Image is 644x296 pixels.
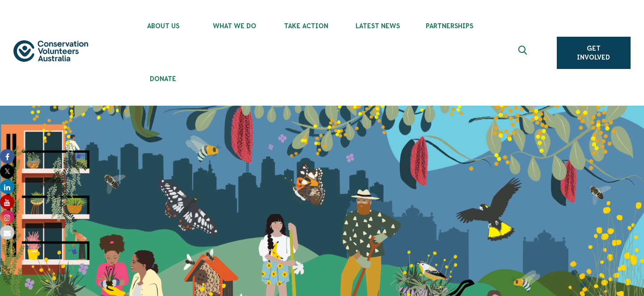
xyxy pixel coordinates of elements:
[518,46,529,60] span: Expand search box
[513,42,534,64] button: Expand search box Close search box
[557,37,631,69] a: Get Involved
[271,22,342,30] span: Take Action
[127,75,199,82] span: Donate
[342,22,414,30] span: Latest News
[414,22,485,30] span: Partnerships
[127,22,199,30] span: About Us
[13,40,88,62] img: logo.svg
[199,22,271,30] span: What We Do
